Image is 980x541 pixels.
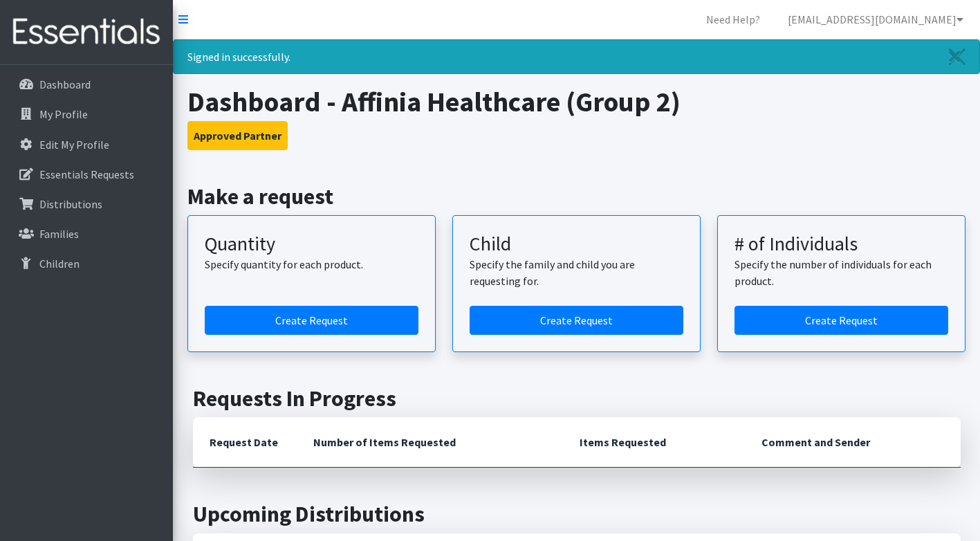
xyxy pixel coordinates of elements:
[734,306,948,335] a: Create a request by number of individuals
[6,161,167,188] a: Essentials Requests
[6,9,167,55] img: HumanEssentials
[39,77,91,91] p: Dashboard
[39,138,109,152] p: Edit My Profile
[173,39,980,74] div: Signed in successfully.
[734,256,948,289] p: Specify the number of individuals for each product.
[6,250,167,277] a: Children
[193,417,297,468] th: Request Date
[193,385,961,412] h2: Requests In Progress
[187,85,965,118] h1: Dashboard - Affinia Healthcare (Group 2)
[39,227,79,241] p: Families
[187,121,288,150] button: Approved Partner
[6,190,167,218] a: Distributions
[297,417,564,468] th: Number of Items Requested
[935,40,979,73] a: Close
[777,6,974,33] a: [EMAIL_ADDRESS][DOMAIN_NAME]
[205,306,418,335] a: Create a request by quantity
[470,256,683,289] p: Specify the family and child you are requesting for.
[745,417,960,468] th: Comment and Sender
[39,257,80,270] p: Children
[205,232,418,256] h3: Quantity
[39,167,134,181] p: Essentials Requests
[6,131,167,158] a: Edit My Profile
[6,100,167,128] a: My Profile
[205,256,418,273] p: Specify quantity for each product.
[39,197,102,211] p: Distributions
[470,306,683,335] a: Create a request for a child or family
[563,417,745,468] th: Items Requested
[6,71,167,98] a: Dashboard
[695,6,771,33] a: Need Help?
[39,107,88,121] p: My Profile
[193,501,961,527] h2: Upcoming Distributions
[470,232,683,256] h3: Child
[734,232,948,256] h3: # of Individuals
[187,183,965,210] h2: Make a request
[6,220,167,248] a: Families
